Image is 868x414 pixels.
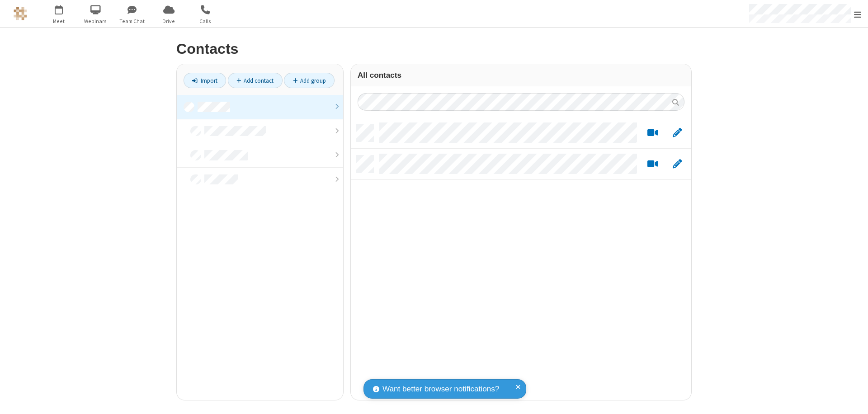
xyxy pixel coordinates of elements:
h3: All contacts [358,71,684,80]
a: Import [184,73,226,88]
button: Edit [668,159,686,170]
a: Add group [284,73,335,88]
span: Webinars [79,17,113,25]
img: QA Selenium DO NOT DELETE OR CHANGE [14,7,27,20]
span: Drive [152,17,186,25]
a: Add contact [228,73,283,88]
button: Edit [668,127,686,139]
span: Want better browser notifications? [382,383,499,395]
div: grid [351,118,691,400]
span: Calls [189,17,222,25]
span: Team Chat [115,17,149,25]
span: Meet [42,17,76,25]
h2: Contacts [176,41,692,57]
button: Start a video meeting [644,159,661,170]
button: Start a video meeting [644,127,661,139]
